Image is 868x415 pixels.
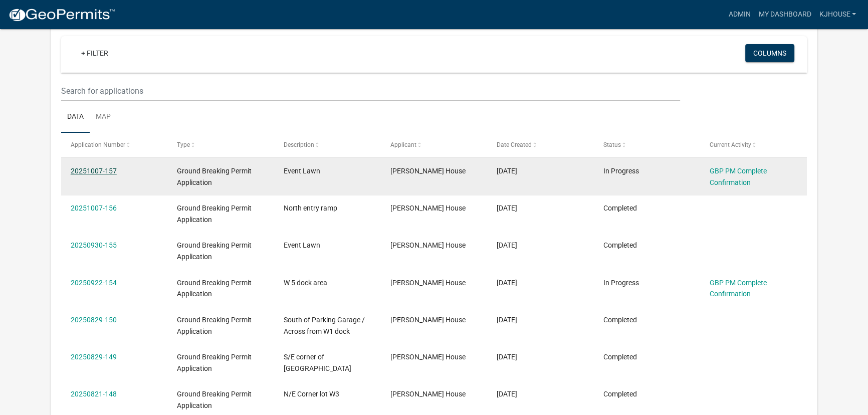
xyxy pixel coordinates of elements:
span: 08/21/2025 [497,390,517,398]
span: Jay House [390,390,465,398]
span: Completed [603,353,637,361]
span: Status [603,141,621,148]
span: Completed [603,241,637,249]
span: 09/30/2025 [497,241,517,249]
span: Description [284,141,314,148]
a: Data [61,101,90,133]
a: GBP PM Complete Confirmation [710,279,767,298]
span: Jay House [390,316,465,324]
span: Jay House [390,204,465,212]
a: 20251007-156 [71,204,117,212]
a: 20250930-155 [71,241,117,249]
span: South of Parking Garage / Across from W1 dock [284,316,365,335]
a: My Dashboard [754,5,815,24]
a: Map [90,101,117,133]
span: N/E Corner lot W3 [284,390,339,398]
span: 09/22/2025 [497,279,517,287]
span: North entry ramp [284,204,337,212]
span: Ground Breaking Permit Application [177,353,252,372]
a: 20250829-149 [71,353,117,361]
span: Jay House [390,353,465,361]
span: Completed [603,204,637,212]
a: 20250821-148 [71,390,117,398]
button: Columns [745,44,794,62]
span: Date Created [497,141,532,148]
span: Ground Breaking Permit Application [177,390,252,409]
span: Ground Breaking Permit Application [177,279,252,298]
span: Jay House [390,241,465,249]
span: Jay House [390,167,465,175]
datatable-header-cell: Description [274,133,381,157]
span: In Progress [603,279,639,287]
input: Search for applications [61,81,681,101]
span: Completed [603,390,637,398]
span: Jay House [390,279,465,287]
a: Admin [724,5,754,24]
a: 20250829-150 [71,316,117,324]
span: Event Lawn [284,241,320,249]
a: 20251007-157 [71,167,117,175]
span: Applicant [390,141,416,148]
span: Event Lawn [284,167,320,175]
a: 20250922-154 [71,279,117,287]
span: 08/29/2025 [497,316,517,324]
span: Ground Breaking Permit Application [177,167,252,186]
datatable-header-cell: Date Created [487,133,594,157]
a: kjhouse [815,5,860,24]
span: Ground Breaking Permit Application [177,316,252,335]
span: 10/07/2025 [497,167,517,175]
span: W 5 dock area [284,279,327,287]
datatable-header-cell: Type [167,133,274,157]
span: S/E corner of 89th street [284,353,351,372]
span: 08/29/2025 [497,353,517,361]
span: Type [177,141,190,148]
span: Ground Breaking Permit Application [177,204,252,224]
span: Current Activity [710,141,751,148]
span: Completed [603,316,637,324]
span: 10/07/2025 [497,204,517,212]
datatable-header-cell: Status [593,133,700,157]
span: Application Number [71,141,125,148]
span: Ground Breaking Permit Application [177,241,252,261]
datatable-header-cell: Application Number [61,133,168,157]
a: + Filter [73,44,116,62]
datatable-header-cell: Current Activity [700,133,807,157]
a: GBP PM Complete Confirmation [710,167,767,186]
span: In Progress [603,167,639,175]
datatable-header-cell: Applicant [380,133,487,157]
